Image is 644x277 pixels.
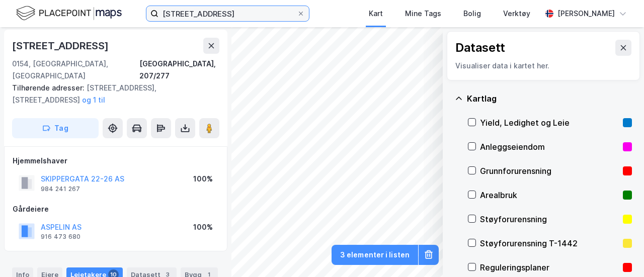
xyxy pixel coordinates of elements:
[480,189,619,201] div: Arealbruk
[12,82,211,106] div: [STREET_ADDRESS], [STREET_ADDRESS]
[13,203,219,215] div: Gårdeiere
[480,165,619,177] div: Grunnforurensning
[369,8,383,20] div: Kart
[594,229,644,277] iframe: Chat Widget
[16,5,122,22] img: logo.f888ab2527a4732fd821a326f86c7f29.svg
[405,8,441,20] div: Mine Tags
[480,261,619,273] div: Reguleringsplaner
[503,8,530,20] div: Verktøy
[455,40,505,56] div: Datasett
[480,141,619,153] div: Anleggseiendom
[12,118,99,138] button: Tag
[41,233,80,241] div: 916 473 680
[12,38,111,54] div: [STREET_ADDRESS]
[13,155,219,167] div: Hjemmelshaver
[480,213,619,225] div: Støyforurensning
[12,83,87,92] span: Tilhørende adresser:
[193,173,213,185] div: 100%
[139,58,219,82] div: [GEOGRAPHIC_DATA], 207/277
[158,6,297,21] input: Søk på adresse, matrikkel, gårdeiere, leietakere eller personer
[463,8,481,20] div: Bolig
[332,245,418,265] button: 3 elementer i listen
[12,58,139,82] div: 0154, [GEOGRAPHIC_DATA], [GEOGRAPHIC_DATA]
[480,237,619,249] div: Støyforurensning T-1442
[467,93,632,105] div: Kartlag
[557,8,615,20] div: [PERSON_NAME]
[455,60,631,72] div: Visualiser data i kartet her.
[41,185,80,193] div: 984 241 267
[480,117,619,129] div: Yield, Ledighet og Leie
[193,221,213,233] div: 100%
